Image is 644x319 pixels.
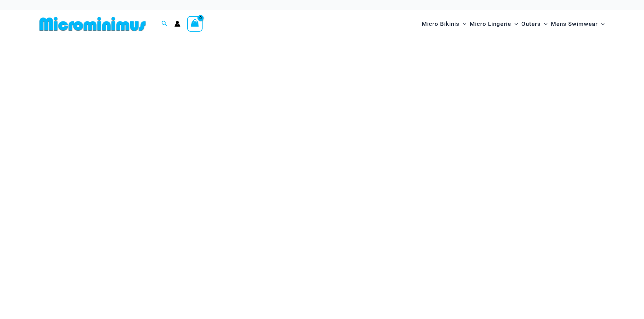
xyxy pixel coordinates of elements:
[161,20,168,28] a: Search icon link
[549,14,606,34] a: Mens SwimwearMenu ToggleMenu Toggle
[420,14,468,34] a: Micro BikinisMenu ToggleMenu Toggle
[422,15,459,33] span: Micro Bikinis
[459,15,466,33] span: Menu Toggle
[37,16,149,32] img: MM SHOP LOGO FLAT
[187,16,203,32] a: View Shopping Cart, empty
[419,13,608,35] nav: Site Navigation
[174,21,180,27] a: Account icon link
[521,15,541,33] span: Outers
[470,15,511,33] span: Micro Lingerie
[468,14,520,34] a: Micro LingerieMenu ToggleMenu Toggle
[598,15,605,33] span: Menu Toggle
[551,15,598,33] span: Mens Swimwear
[511,15,518,33] span: Menu Toggle
[520,14,549,34] a: OutersMenu ToggleMenu Toggle
[541,15,547,33] span: Menu Toggle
